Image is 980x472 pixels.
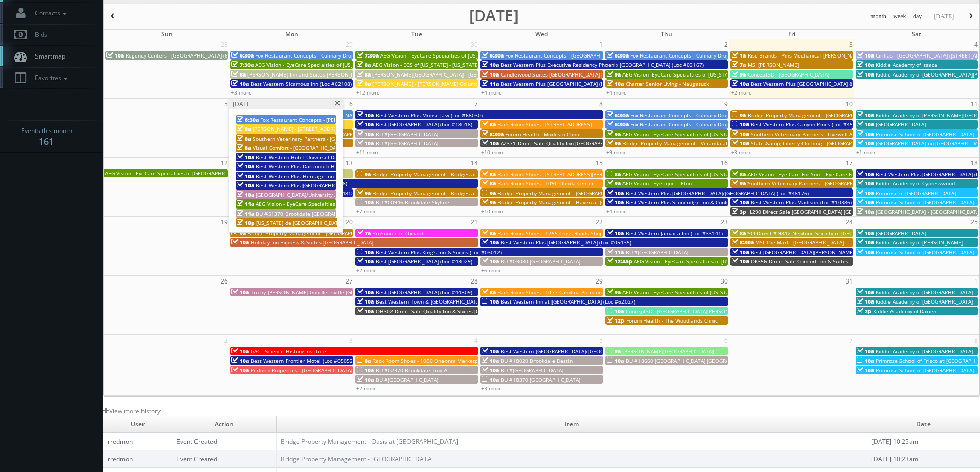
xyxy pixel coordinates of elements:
[607,71,621,78] span: 9a
[732,80,749,87] span: 10a
[857,71,874,78] span: 10a
[622,348,714,355] span: [PERSON_NAME][GEOGRAPHIC_DATA]
[256,219,398,226] span: [US_STATE] de [GEOGRAPHIC_DATA] - [GEOGRAPHIC_DATA]
[747,171,913,178] span: AEG Vision - Eye Care For You – Eye Care For You ([PERSON_NAME])
[607,289,621,296] span: 9a
[501,80,631,87] span: Best Western Plus [GEOGRAPHIC_DATA] (Loc #35038)
[357,121,374,128] span: 10a
[251,367,352,374] span: Perform Properties - [GEOGRAPHIC_DATA]
[857,230,874,237] span: 10a
[876,289,973,296] span: Kiddie Academy of [GEOGRAPHIC_DATA]
[497,230,632,237] span: Rack Room Shoes - 1255 Cross Roads Shopping Center
[626,357,757,364] span: BU #18660 [GEOGRAPHIC_DATA] [GEOGRAPHIC_DATA]
[857,52,874,59] span: 10a
[482,348,499,355] span: 10a
[481,148,505,156] a: +10 more
[372,230,423,237] span: ProSource of Oxnard
[607,357,624,364] span: 10a
[481,89,502,96] a: +4 more
[482,357,499,364] span: 10a
[231,230,246,237] span: 9a
[356,148,380,156] a: +11 more
[237,173,254,180] span: 10a
[497,171,632,178] span: Rack Room Shoes - [STREET_ADDRESS][PERSON_NAME]
[223,99,229,109] span: 5
[256,163,400,170] span: Best Western Plus Dartmouth Hotel & Suites (Loc #65013)
[607,121,629,128] span: 6:30a
[482,199,496,206] span: 9a
[376,130,438,138] span: BU #[GEOGRAPHIC_DATA]
[630,111,793,119] span: Fox Restaurant Concepts - Culinary Dropout - [GEOGRAPHIC_DATA]
[376,258,472,265] span: Best [GEOGRAPHIC_DATA] (Loc #43029)
[876,190,956,197] span: Primrose of [GEOGRAPHIC_DATA]
[607,80,624,87] span: 10a
[481,267,502,274] a: +6 more
[357,199,374,206] span: 10a
[237,163,254,170] span: 10a
[231,89,252,96] a: +3 more
[607,190,624,197] span: 10a
[482,121,496,128] span: 8a
[626,317,718,324] span: Forum Health - The Woodlands Clinic
[876,121,926,128] span: [GEOGRAPHIC_DATA]
[857,298,874,305] span: 10a
[661,30,672,39] span: Thu
[607,171,621,178] span: 8a
[372,61,537,68] span: AEG Vision - ECS of [US_STATE] - [US_STATE] Valley Family Eye Care
[255,52,418,59] span: Fox Restaurant Concepts - Culinary Dropout - [GEOGRAPHIC_DATA]
[481,207,505,215] a: +10 more
[930,10,957,23] button: [DATE]
[857,357,874,364] span: 10a
[731,148,752,156] a: +3 more
[357,258,374,265] span: 10a
[281,437,458,446] a: Bridge Property Management - Oasis at [GEOGRAPHIC_DATA]
[910,10,926,23] button: day
[876,130,974,138] span: Primrose School of [GEOGRAPHIC_DATA]
[732,52,746,59] span: 1a
[497,180,594,187] span: Rack Room Shoes - 1090 Olinda Center
[876,61,937,68] span: Kiddie Academy of Itsaca
[237,154,254,161] span: 10a
[501,61,704,68] span: Best Western Plus Executive Residency Phoenix [GEOGRAPHIC_DATA] (Loc #03167)
[372,80,500,87] span: [PERSON_NAME] - [PERSON_NAME] Columbus Circle
[606,207,627,215] a: +4 more
[482,230,496,237] span: 8a
[497,121,592,128] span: Rack Room Shoes - [STREET_ADDRESS]
[231,52,254,59] span: 6:30a
[256,210,362,217] span: BU #51370 Brookdale [GEOGRAPHIC_DATA]
[607,249,624,256] span: 11a
[970,158,979,168] span: 18
[285,30,298,39] span: Mon
[482,61,499,68] span: 10a
[857,208,874,215] span: 10a
[845,158,854,168] span: 17
[607,111,629,119] span: 6:30a
[626,199,795,206] span: Best Western Plus Stoneridge Inn & Conference Centre (Loc #66085)
[482,239,499,246] span: 10a
[501,376,580,383] span: BU #18370 [GEOGRAPHIC_DATA]
[857,249,874,256] span: 10a
[876,230,926,237] span: [GEOGRAPHIC_DATA]
[30,73,70,82] span: Favorites
[857,289,874,296] span: 10a
[256,191,346,198] span: [GEOGRAPHIC_DATA]/University Area
[237,135,251,142] span: 8a
[231,367,249,374] span: 10a
[501,258,580,265] span: BU #03080 [GEOGRAPHIC_DATA]
[889,10,910,23] button: week
[482,80,499,87] span: 11a
[237,219,255,226] span: 10p
[237,125,251,133] span: 8a
[482,190,496,197] span: 9a
[482,71,499,78] span: 10a
[876,249,974,256] span: Primrose School of [GEOGRAPHIC_DATA]
[126,52,242,59] span: Regency Centers - [GEOGRAPHIC_DATA] (63020)
[747,230,892,237] span: SCI Direct # 9812 Neptune Society of [GEOGRAPHIC_DATA]
[482,171,496,178] span: 8a
[161,30,173,39] span: Sun
[876,367,974,374] span: Primrose School of [GEOGRAPHIC_DATA]
[732,239,754,246] span: 8:30a
[231,80,249,87] span: 10a
[501,298,635,305] span: Best Western Inn at [GEOGRAPHIC_DATA] (Loc #62027)
[482,367,499,374] span: 10a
